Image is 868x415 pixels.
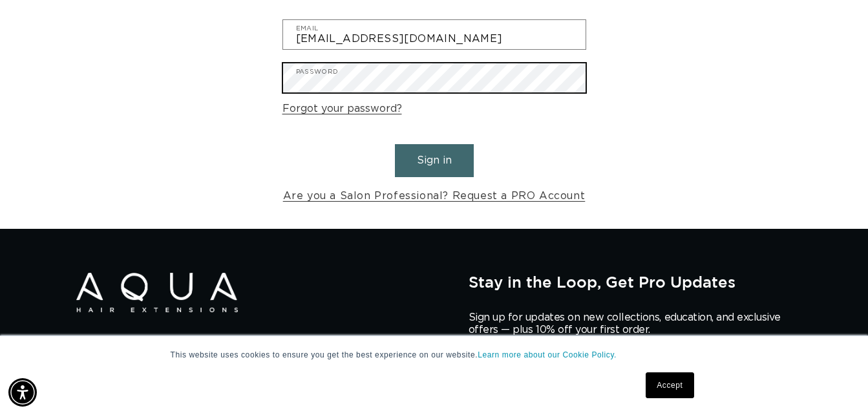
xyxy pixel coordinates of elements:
a: Accept [646,372,693,398]
div: Accessibility Menu [8,378,37,407]
h2: Stay in the Loop, Get Pro Updates [469,273,792,291]
input: Email [283,20,586,49]
a: Are you a Salon Professional? Request a PRO Account [283,187,586,206]
img: Aqua Hair Extensions [76,273,238,312]
p: Sign up for updates on new collections, education, and exclusive offers — plus 10% off your first... [469,312,792,336]
a: Forgot your password? [282,100,402,118]
iframe: Chat Widget [696,275,868,415]
button: Sign in [395,144,474,177]
a: Learn more about our Cookie Policy. [478,350,617,359]
p: This website uses cookies to ensure you get the best experience on our website. [171,349,698,361]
